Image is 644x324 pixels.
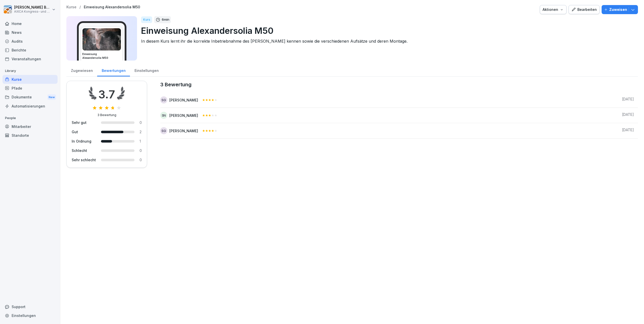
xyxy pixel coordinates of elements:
td: [DATE] [618,92,638,108]
div: Kurs [141,16,152,23]
a: Einweisung Alexandersolia M50 [84,5,140,9]
a: Bewertungen [97,64,130,76]
div: Schlecht [72,148,96,153]
a: Kurse [3,75,58,84]
img: kr10s27pyqr9zptkmwfo66n3.png [83,28,121,50]
a: Mitarbeiter [3,122,58,131]
div: SG [160,127,167,134]
h3: Einweisung Alexandersolia M50 [82,52,121,60]
div: Sehr gut [72,120,96,125]
div: Bearbeiten [571,7,597,12]
a: Zugewiesen [66,64,97,76]
p: Zuweisen [609,7,627,12]
button: Aktionen [540,5,567,14]
a: News [3,28,58,37]
caption: 3 Bewertung [160,81,638,88]
p: In diesem Kurs lernt ihr die korrekte Inbetriebnahme des [PERSON_NAME] kennen sowie die verschied... [141,38,634,44]
p: 6 min [162,17,169,22]
div: 0 [140,157,142,163]
p: AXICA Kongress- und Tagungszentrum Pariser Platz 3 GmbH [14,10,51,13]
a: Einstellungen [130,64,163,76]
a: Berichte [3,46,58,55]
a: DokumenteNew [3,93,58,102]
button: Bearbeiten [569,5,600,14]
td: [DATE] [618,123,638,139]
a: Audits [3,37,58,46]
a: Automatisierungen [3,102,58,111]
div: [PERSON_NAME] [169,113,198,118]
div: SG [160,96,167,103]
a: Kurse [66,5,76,9]
a: Einstellungen [3,311,58,320]
div: In Ordnung [72,139,96,144]
div: Aktionen [543,7,564,12]
td: [DATE] [618,108,638,123]
a: Standorte [3,131,58,140]
div: Support [3,302,58,311]
p: / [79,5,81,9]
p: Einweisung Alexandersolia M50 [141,24,634,37]
a: Pfade [3,84,58,93]
div: [PERSON_NAME] [169,97,198,103]
div: 0 [140,148,142,153]
div: Sehr schlecht [72,157,96,163]
button: Zuweisen [602,5,638,14]
p: [PERSON_NAME] Beck [14,5,51,10]
div: 3 Bewertung [97,113,116,117]
div: 3.7 [98,86,115,103]
div: New [47,94,56,100]
div: 1 [140,139,142,144]
a: Veranstaltungen [3,55,58,63]
div: Gut [72,129,96,134]
div: [PERSON_NAME] [169,128,198,133]
div: 0 [140,120,142,125]
div: Dokumente [3,93,58,102]
div: 2 [140,129,142,134]
p: People [3,114,58,122]
div: SN [160,112,167,119]
p: Library [3,67,58,75]
a: Home [3,19,58,28]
